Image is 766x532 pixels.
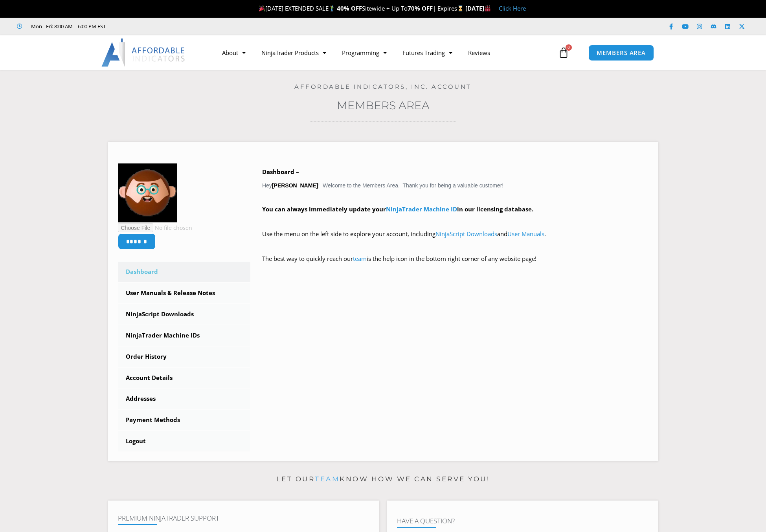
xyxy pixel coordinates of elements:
a: Click Here [499,4,526,12]
img: 6078d76f56d6ccb8d1174b4fca8104520e304803d105a1e96b2958bab85eabe0 [118,163,177,222]
p: Let our know how we can serve you! [108,473,658,486]
span: Mon - Fri: 8:00 AM – 6:00 PM EST [29,22,106,31]
a: team [353,255,367,262]
p: The best way to quickly reach our is the help icon in the bottom right corner of any website page! [262,253,648,275]
img: ⌛ [457,6,463,11]
a: team [315,475,340,483]
a: Payment Methods [118,410,251,430]
iframe: Customer reviews powered by Trustpilot [117,22,235,30]
nav: Account pages [118,262,251,451]
a: Members Area [337,99,430,112]
img: 🎉 [259,6,265,11]
div: Hey ! Welcome to the Members Area. Thank you for being a valuable customer! [262,167,648,275]
strong: 40% OFF [337,4,362,12]
a: MEMBERS AREA [588,45,654,61]
a: Addresses [118,389,251,409]
p: Use the menu on the left side to explore your account, including and . [262,229,648,251]
a: User Manuals & Release Notes [118,283,251,303]
a: Affordable Indicators, Inc. Account [294,83,472,90]
b: Dashboard – [262,168,299,176]
a: NinjaScript Downloads [435,230,497,238]
a: NinjaTrader Machine ID [386,205,457,213]
a: Dashboard [118,262,251,282]
strong: You can always immediately update your in our licensing database. [262,205,533,213]
strong: [PERSON_NAME] [272,182,318,189]
a: 0 [546,41,581,64]
a: NinjaTrader Products [253,44,334,62]
h4: Have A Question? [397,517,648,525]
span: [DATE] EXTENDED SALE Sitewide + Up To | Expires [257,4,465,12]
a: Account Details [118,368,251,388]
a: About [214,44,253,62]
a: User Manuals [507,230,544,238]
strong: [DATE] [465,4,491,12]
span: 0 [566,44,572,51]
img: 🏌️‍♂️ [329,6,335,11]
a: Futures Trading [395,44,460,62]
strong: 70% OFF [408,4,433,12]
span: MEMBERS AREA [597,50,646,56]
a: NinjaScript Downloads [118,304,251,325]
nav: Menu [214,44,556,62]
a: Reviews [460,44,498,62]
a: NinjaTrader Machine IDs [118,325,251,346]
img: LogoAI | Affordable Indicators – NinjaTrader [101,39,186,67]
a: Logout [118,431,251,451]
img: 🏭 [485,6,490,11]
a: Programming [334,44,395,62]
a: Order History [118,347,251,367]
h4: Premium NinjaTrader Support [118,514,369,522]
